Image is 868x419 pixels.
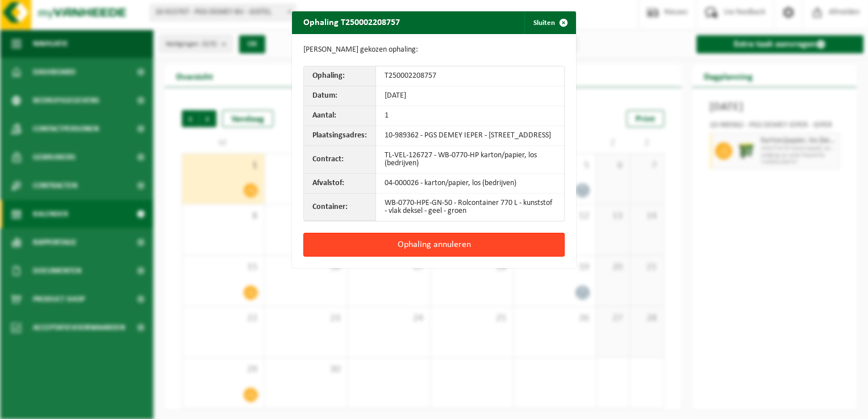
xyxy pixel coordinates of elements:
h2: Ophaling T250002208757 [292,11,411,33]
td: WB-0770-HPE-GN-50 - Rolcontainer 770 L - kunststof - vlak deksel - geel - groen [376,194,564,221]
th: Ophaling: [304,66,376,86]
th: Datum: [304,86,376,106]
td: 10-989362 - PGS DEMEY IEPER - [STREET_ADDRESS] [376,126,564,146]
button: Ophaling annuleren [303,233,565,257]
td: [DATE] [376,86,564,106]
td: TL-VEL-126727 - WB-0770-HP karton/papier, los (bedrijven) [376,146,564,174]
th: Plaatsingsadres: [304,126,376,146]
th: Afvalstof: [304,174,376,194]
td: 1 [376,106,564,126]
th: Aantal: [304,106,376,126]
td: T250002208757 [376,66,564,86]
td: 04-000026 - karton/papier, los (bedrijven) [376,174,564,194]
th: Contract: [304,146,376,174]
button: Sluiten [524,11,575,34]
th: Container: [304,194,376,221]
p: [PERSON_NAME] gekozen ophaling: [303,45,565,55]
